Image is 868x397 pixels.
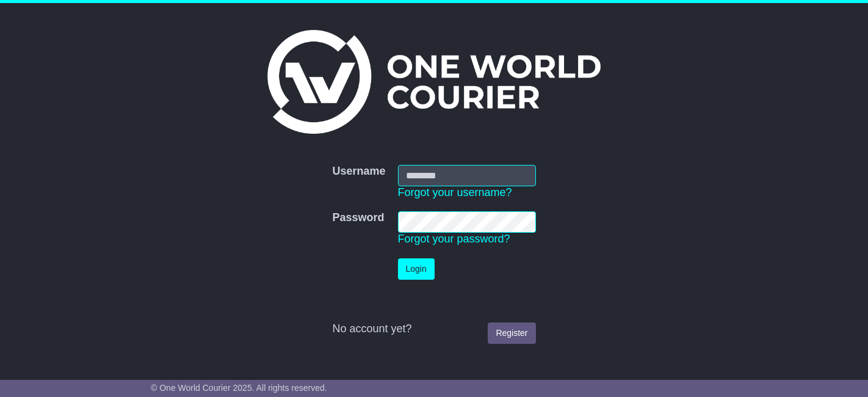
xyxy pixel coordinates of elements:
[151,383,327,393] span: © One World Courier 2025. All rights reserved.
[488,322,535,344] a: Register
[398,233,510,245] a: Forgot your password?
[267,30,601,134] img: One World
[398,258,435,280] button: Login
[332,211,384,225] label: Password
[332,165,385,178] label: Username
[398,186,512,198] a: Forgot your username?
[332,322,535,336] div: No account yet?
